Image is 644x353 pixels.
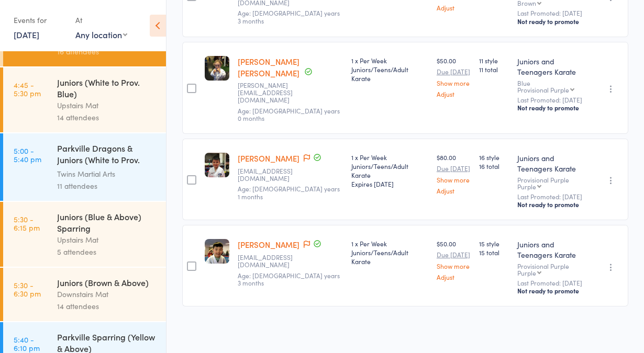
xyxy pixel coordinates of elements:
div: Blue [517,79,586,93]
div: Any location [75,29,127,40]
a: 5:00 -5:40 pmParkville Dragons & Juniors (White to Prov. Blue)Twins Martial Arts11 attendees [3,133,166,201]
div: 1 x Per Week Juniors/Teens/Adult Karate [351,239,428,266]
div: Parkville Dragons & Juniors (White to Prov. Blue) [57,142,157,168]
div: Purple [517,183,536,190]
small: Due [DATE] [437,251,471,258]
div: Juniors and Teenagers Karate [517,153,586,174]
span: 11 total [479,65,509,74]
div: Expires [DATE] [351,179,428,188]
a: [PERSON_NAME] [238,239,299,250]
div: Juniors (Brown & Above) [57,277,157,288]
div: Twins Martial Arts [57,168,157,180]
small: Due [DATE] [437,68,471,75]
small: Last Promoted: [DATE] [517,96,586,104]
div: Provisional Purple [517,86,569,93]
div: Upstairs Mat [57,234,157,246]
a: Show more [437,79,471,86]
a: Adjust [437,90,471,97]
div: 14 attendees [57,300,157,312]
div: Juniors (White to Prov. Blue) [57,76,157,99]
div: Provisional Purple [517,176,586,190]
small: Last Promoted: [DATE] [517,193,586,200]
a: Adjust [437,187,471,194]
div: 16 attendees [57,45,157,58]
div: $80.00 [437,153,471,194]
time: 5:30 - 6:15 pm [14,215,40,232]
a: 4:45 -5:30 pmJuniors (White to Prov. Blue)Upstairs Mat14 attendees [3,67,166,132]
time: 5:00 - 5:40 pm [14,146,41,163]
span: Age: [DEMOGRAPHIC_DATA] years 3 months [238,8,340,25]
a: [PERSON_NAME] [238,153,299,164]
img: image1681886688.png [205,153,229,177]
span: Age: [DEMOGRAPHIC_DATA] years 0 months [238,106,340,122]
div: Not ready to promote [517,200,586,209]
span: Age: [DEMOGRAPHIC_DATA] years 3 months [238,271,340,287]
div: At [75,12,127,29]
span: 16 style [479,153,509,162]
span: 16 total [479,162,509,170]
small: Due [DATE] [437,165,471,172]
small: hooiswan@gmail.com [238,254,343,269]
small: Last Promoted: [DATE] [517,9,586,17]
a: Show more [437,176,471,183]
time: 5:40 - 6:10 pm [14,335,40,352]
small: Last Promoted: [DATE] [517,279,586,287]
a: [PERSON_NAME] [PERSON_NAME] [238,56,299,78]
div: $50.00 [437,56,471,97]
div: Upstairs Mat [57,99,157,111]
div: Juniors and Teenagers Karate [517,56,586,77]
img: image1697608309.png [205,239,229,264]
div: Events for [14,12,65,29]
span: 15 style [479,239,509,248]
a: 5:30 -6:30 pmJuniors (Brown & Above)Downstairs Mat14 attendees [3,268,166,321]
div: 11 attendees [57,180,157,192]
img: image1621839110.png [205,56,229,81]
div: Not ready to promote [517,287,586,295]
a: Show more [437,263,471,269]
div: 5 attendees [57,246,157,258]
div: Not ready to promote [517,17,586,26]
div: Provisional Purple [517,263,586,276]
small: flynn.yates16@gmail.com [238,82,343,104]
div: Juniors and Teenagers Karate [517,239,586,260]
a: Adjust [437,274,471,280]
div: Downstairs Mat [57,288,157,300]
div: Juniors (Blue & Above) Sparring [57,211,157,234]
a: [DATE] [14,29,39,40]
time: 4:45 - 5:30 pm [14,81,41,97]
div: 1 x Per Week Juniors/Teens/Adult Karate [351,56,428,83]
time: 5:30 - 6:30 pm [14,281,41,298]
span: 15 total [479,248,509,257]
div: Purple [517,269,536,276]
div: $50.00 [437,239,471,280]
span: Age: [DEMOGRAPHIC_DATA] years 1 months [238,184,340,200]
span: 11 style [479,56,509,65]
div: 14 attendees [57,111,157,123]
a: 5:30 -6:15 pmJuniors (Blue & Above) SparringUpstairs Mat5 attendees [3,202,166,267]
div: Not ready to promote [517,104,586,112]
a: Adjust [437,4,471,11]
small: G_trieu@hotmail.com [238,167,343,183]
div: 1 x Per Week Juniors/Teens/Adult Karate [351,153,428,188]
